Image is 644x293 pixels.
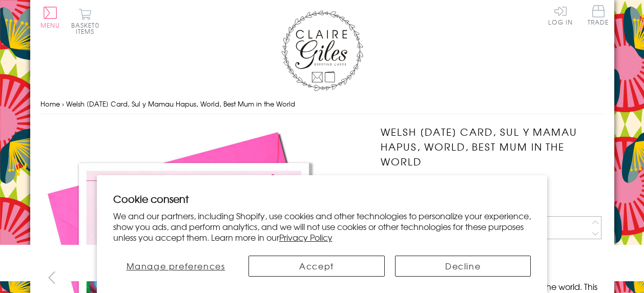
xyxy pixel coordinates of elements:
[127,260,225,272] span: Manage preferences
[66,99,295,109] span: Welsh [DATE] Card, Sul y Mamau Hapus, World, Best Mum in the World
[62,99,64,109] span: ›
[40,99,60,109] a: Home
[279,231,333,243] a: Privacy Policy
[71,8,99,34] button: Basket0 items
[281,10,363,91] img: Claire Giles Greetings Cards
[113,192,531,206] h2: Cookie consent
[40,20,60,30] span: Menu
[588,5,609,27] a: Trade
[40,94,604,115] nav: breadcrumbs
[548,5,573,25] a: Log In
[588,5,609,25] span: Trade
[381,124,604,169] h1: Welsh [DATE] Card, Sul y Mamau Hapus, World, Best Mum in the World
[40,266,64,289] button: prev
[40,7,60,28] button: Menu
[248,256,385,277] button: Accept
[113,256,239,277] button: Manage preferences
[395,256,531,277] button: Decline
[76,20,99,36] span: 0 items
[113,211,531,242] p: We and our partners, including Shopify, use cookies and other technologies to personalize your ex...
